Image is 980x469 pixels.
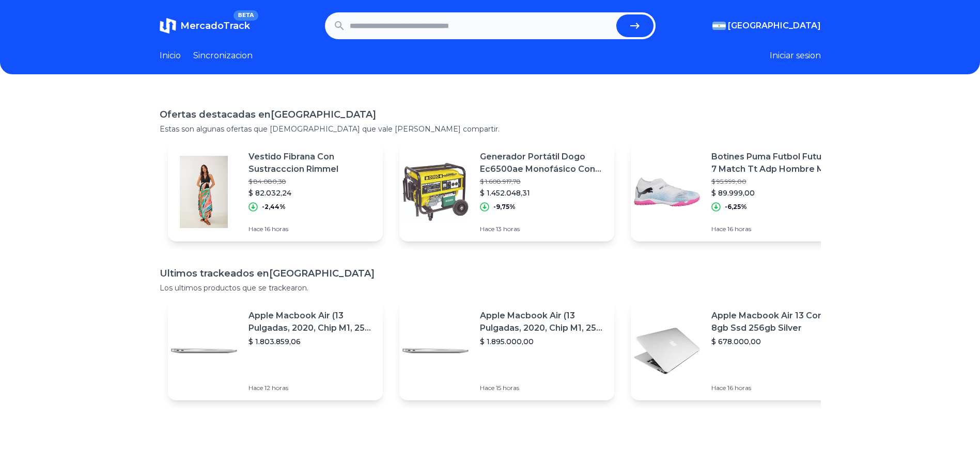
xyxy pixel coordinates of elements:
[160,266,821,281] h1: Ultimos trackeados en [GEOGRAPHIC_DATA]
[248,310,375,334] p: Apple Macbook Air (13 Pulgadas, 2020, Chip M1, 256 Gb De Ssd, 8 Gb De Ram) - Plata
[160,124,821,134] p: Estas son algunas ofertas que [DEMOGRAPHIC_DATA] que vale [PERSON_NAME] compartir.
[248,177,375,186] p: $ 84.080,38
[711,188,837,198] p: $ 89.999,00
[711,336,837,347] p: $ 678.000,00
[711,384,837,392] p: Hace 16 horas
[711,225,837,233] p: Hace 16 horas
[399,142,614,241] a: Featured imageGenerador Portátil Dogo Ec6500ae Monofásico Con Tecnología Avr 220v$ 1.608.917,78$ ...
[160,50,181,62] a: Inicio
[399,301,614,400] a: Featured imageApple Macbook Air (13 Pulgadas, 2020, Chip M1, 256 Gb De Ssd, 8 Gb De Ram) - Plata$...
[728,20,821,32] span: [GEOGRAPHIC_DATA]
[248,188,375,198] p: $ 82.032,24
[631,301,846,400] a: Featured imageApple Macbook Air 13 Core I5 8gb Ssd 256gb Silver$ 678.000,00Hace 16 horas
[480,336,606,347] p: $ 1.895.000,00
[631,142,846,241] a: Featured imageBotines Puma Futbol Future 7 Match Tt Adp Hombre Mf Ce$ 95.999,00$ 89.999,00-6,25%H...
[770,50,821,62] button: Iniciar sesion
[480,384,606,392] p: Hace 15 horas
[168,156,240,228] img: Featured image
[631,315,703,387] img: Featured image
[399,315,472,387] img: Featured image
[248,151,375,175] p: Vestido Fibrana Con Sustracccion Rimmel
[168,301,383,400] a: Featured imageApple Macbook Air (13 Pulgadas, 2020, Chip M1, 256 Gb De Ssd, 8 Gb De Ram) - Plata$...
[160,283,821,293] p: Los ultimos productos que se trackearon.
[248,336,375,347] p: $ 1.803.859,06
[262,203,286,211] p: -2,44%
[160,18,250,34] a: MercadoTrackBETA
[480,310,606,334] p: Apple Macbook Air (13 Pulgadas, 2020, Chip M1, 256 Gb De Ssd, 8 Gb De Ram) - Plata
[711,177,837,186] p: $ 95.999,00
[160,107,821,122] h1: Ofertas destacadas en [GEOGRAPHIC_DATA]
[248,225,375,233] p: Hace 16 horas
[493,203,516,211] p: -9,75%
[399,156,472,228] img: Featured image
[711,151,837,175] p: Botines Puma Futbol Future 7 Match Tt Adp Hombre Mf Ce
[711,310,837,334] p: Apple Macbook Air 13 Core I5 8gb Ssd 256gb Silver
[480,188,606,198] p: $ 1.452.048,31
[480,177,606,186] p: $ 1.608.917,78
[480,225,606,233] p: Hace 13 horas
[180,20,250,31] span: MercadoTrack
[631,156,703,228] img: Featured image
[168,142,383,241] a: Featured imageVestido Fibrana Con Sustracccion Rimmel$ 84.080,38$ 82.032,24-2,44%Hace 16 horas
[168,315,240,387] img: Featured image
[193,50,253,62] a: Sincronizacion
[160,18,176,34] img: MercadoTrack
[712,20,821,32] button: [GEOGRAPHIC_DATA]
[712,22,726,30] img: Argentina
[234,10,258,21] span: BETA
[248,384,375,392] p: Hace 12 horas
[725,203,747,211] p: -6,25%
[480,151,606,175] p: Generador Portátil Dogo Ec6500ae Monofásico Con Tecnología Avr 220v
